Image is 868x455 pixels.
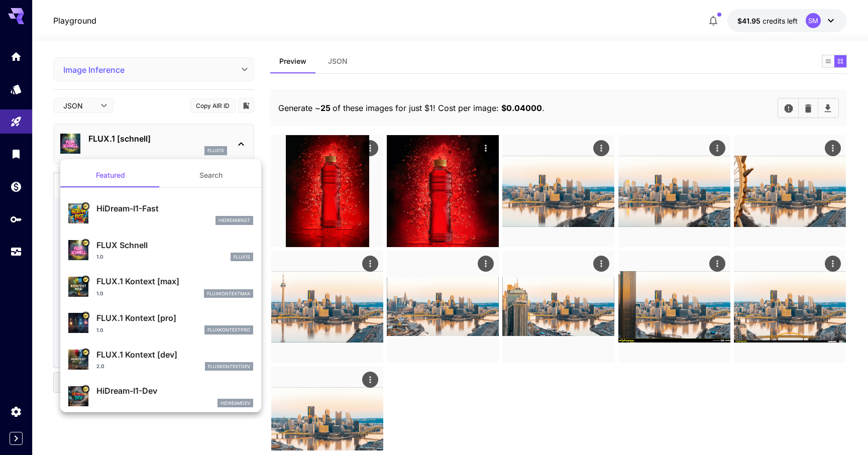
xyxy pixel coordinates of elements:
p: flux1s [234,254,250,261]
div: Certified Model – Vetted for best performance and includes a commercial license.FLUX.1 Kontext [p... [68,308,253,338]
button: Certified Model – Vetted for best performance and includes a commercial license. [81,312,89,320]
p: FLUX.1 Kontext [pro] [96,312,253,324]
div: Certified Model – Vetted for best performance and includes a commercial license.FLUX Schnell1.0fl... [68,235,253,266]
p: fluxkontextmax [207,290,250,297]
p: fluxkontextpro [207,326,250,333]
p: hidreamfast [219,217,250,224]
p: HiDream-I1-Dev [96,385,253,397]
button: Certified Model – Vetted for best performance and includes a commercial license. [81,385,89,393]
button: Certified Model – Vetted for best performance and includes a commercial license. [81,275,89,283]
p: 1.0 [96,290,103,297]
p: HiDream-I1-Fast [96,202,253,214]
button: Certified Model – Vetted for best performance and includes a commercial license. [81,348,89,356]
p: fluxkontextdev [208,363,250,370]
button: Certified Model – Vetted for best performance and includes a commercial license. [81,239,89,247]
p: 1.0 [96,253,103,261]
div: Certified Model – Vetted for best performance and includes a commercial license.HiDream-I1-Fasthi... [68,198,253,229]
div: Certified Model – Vetted for best performance and includes a commercial license.FLUX.1 Kontext [m... [68,271,253,302]
p: FLUX Schnell [96,239,253,251]
button: Featured [60,163,161,187]
p: FLUX.1 Kontext [max] [96,275,253,287]
div: Certified Model – Vetted for best performance and includes a commercial license.HiDream-I1-Devhid... [68,381,253,411]
p: FLUX.1 Kontext [dev] [96,349,253,361]
p: 2.0 [96,363,104,370]
div: Certified Model – Vetted for best performance and includes a commercial license.FLUX.1 Kontext [d... [68,345,253,375]
button: Search [161,163,261,187]
p: 1.0 [96,326,103,334]
p: hidreamdev [221,400,250,407]
button: Certified Model – Vetted for best performance and includes a commercial license. [81,202,89,210]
